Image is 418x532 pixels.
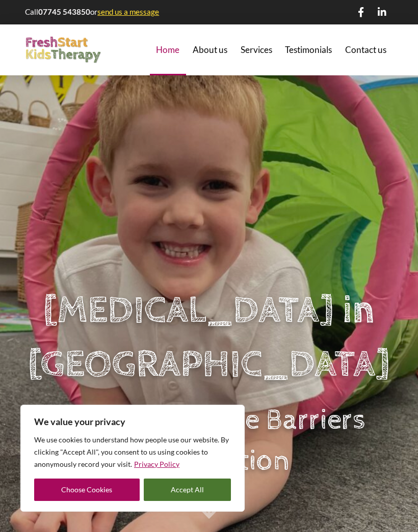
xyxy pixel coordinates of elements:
[234,24,279,75] a: Services
[279,24,339,75] a: Testimonials
[345,45,386,54] span: Contact us
[134,459,180,469] a: Privacy Policy
[156,45,179,54] span: Home
[28,284,390,393] h1: [MEDICAL_DATA] in [GEOGRAPHIC_DATA]
[193,45,227,54] span: About us
[285,45,332,54] span: Testimonials
[241,45,272,54] span: Services
[25,7,161,17] p: Call or
[150,24,187,75] a: Home
[41,400,377,482] p: Helping Remove Barriers to Education
[25,37,101,64] img: FreshStart Kids Therapy logo
[38,7,90,16] strong: 07745 543850
[97,7,159,16] a: send us a message
[338,24,393,75] a: Contact us
[34,415,231,428] p: We value your privacy
[34,479,140,501] button: Choose Cookies
[34,434,231,470] p: We use cookies to understand how people use our website. By clicking "Accept All", you consent to...
[144,479,231,501] button: Accept All
[186,24,234,75] a: About us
